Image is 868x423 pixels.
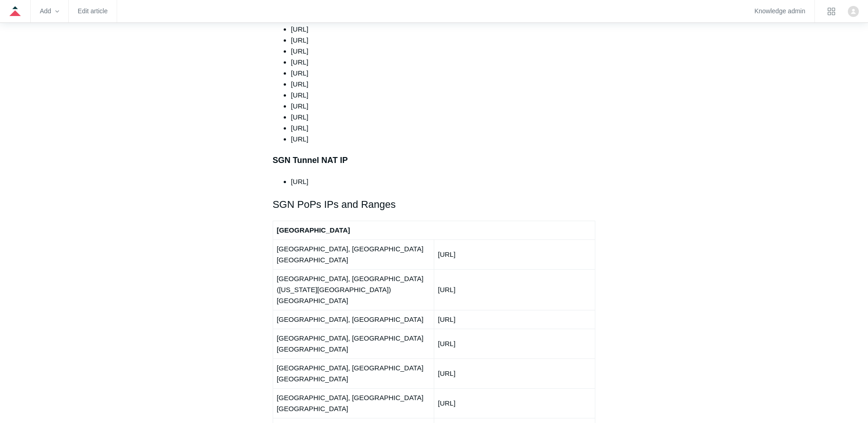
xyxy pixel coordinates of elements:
[434,329,595,358] td: [URL]
[277,226,350,234] strong: [GEOGRAPHIC_DATA]
[291,57,596,68] li: [URL]
[273,269,434,310] td: [GEOGRAPHIC_DATA], [GEOGRAPHIC_DATA] ([US_STATE][GEOGRAPHIC_DATA]) [GEOGRAPHIC_DATA]
[848,6,859,17] img: user avatar
[40,9,59,14] zd-hc-trigger: Add
[434,358,595,388] td: [URL]
[434,269,595,310] td: [URL]
[273,196,596,212] h2: SGN PoPs IPs and Ranges
[434,310,595,329] td: [URL]
[273,358,434,388] td: [GEOGRAPHIC_DATA], [GEOGRAPHIC_DATA] [GEOGRAPHIC_DATA]
[291,91,308,99] span: [URL]
[291,46,596,57] li: [URL]
[273,310,434,329] td: [GEOGRAPHIC_DATA], [GEOGRAPHIC_DATA]
[755,9,805,14] a: Knowledge admin
[273,329,434,358] td: [GEOGRAPHIC_DATA], [GEOGRAPHIC_DATA] [GEOGRAPHIC_DATA]
[434,239,595,269] td: [URL]
[273,239,434,269] td: [GEOGRAPHIC_DATA], [GEOGRAPHIC_DATA] [GEOGRAPHIC_DATA]
[291,113,308,121] span: [URL]
[273,154,596,167] h3: SGN Tunnel NAT IP
[291,124,308,132] span: [URL]
[848,6,859,17] zd-hc-trigger: Click your profile icon to open the profile menu
[291,102,308,110] span: [URL]
[273,388,434,418] td: [GEOGRAPHIC_DATA], [GEOGRAPHIC_DATA] [GEOGRAPHIC_DATA]
[291,80,308,88] span: [URL]
[291,68,596,79] li: [URL]
[291,35,596,46] li: [URL]
[434,388,595,418] td: [URL]
[291,24,596,35] li: [URL]
[291,176,596,187] li: [URL]
[291,134,596,145] li: [URL]
[78,9,108,14] a: Edit article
